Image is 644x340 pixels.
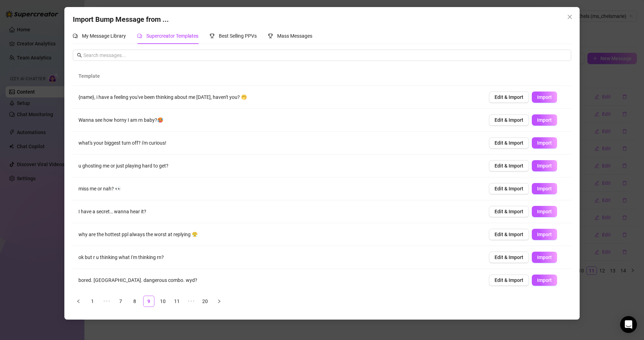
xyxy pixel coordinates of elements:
[532,160,557,171] button: Import
[537,163,552,169] span: Import
[146,33,198,39] span: Supercreator Templates
[495,163,523,169] span: Edit & Import
[532,183,557,194] button: Import
[76,299,81,303] span: left
[172,296,182,307] a: 11
[532,206,557,217] button: Import
[564,11,575,23] button: Close
[199,296,211,307] li: 20
[129,296,140,307] li: 8
[532,92,557,103] button: Import
[185,296,197,307] li: Next 5 Pages
[489,206,529,217] button: Edit & Import
[532,275,557,286] button: Import
[200,296,210,307] a: 20
[171,296,183,307] li: 11
[73,155,483,177] td: u ghosting me or just playing hard to get?
[73,86,483,109] td: {name}, i have a feeling you've been thinking about me [DATE], haven't you? 🤭
[489,275,529,286] button: Edit & Import
[73,33,78,38] span: comment
[137,33,142,38] span: comment
[537,186,552,191] span: Import
[567,14,573,20] span: close
[489,229,529,240] button: Edit & Import
[213,296,225,307] li: Next Page
[495,140,523,146] span: Edit & Import
[73,200,483,223] td: I have a secret… wanna hear it?
[537,117,552,123] span: Import
[532,229,557,240] button: Import
[489,92,529,103] button: Edit & Import
[620,316,637,333] div: Open Intercom Messenger
[73,67,477,86] th: Template
[537,254,552,260] span: Import
[157,296,168,307] li: 10
[213,296,225,307] button: right
[82,33,126,39] span: My Message Library
[532,252,557,263] button: Import
[495,232,523,237] span: Edit & Import
[495,254,523,260] span: Edit & Import
[115,296,126,307] a: 7
[73,246,483,269] td: ok but r u thinking what I'm thinking rn?
[489,252,529,263] button: Edit & Import
[532,114,557,126] button: Import
[268,33,273,38] span: trophy
[537,277,552,283] span: Import
[83,51,567,59] input: Search messages...
[537,94,552,100] span: Import
[495,117,523,123] span: Edit & Import
[115,296,126,307] li: 7
[495,209,523,214] span: Edit & Import
[564,14,575,20] span: Close
[73,269,483,292] td: bored. [GEOGRAPHIC_DATA]. dangerous combo. wyd?
[77,53,82,58] span: search
[489,160,529,171] button: Edit & Import
[537,140,552,146] span: Import
[73,177,483,200] td: miss me or nah? 👀
[495,94,523,100] span: Edit & Import
[87,296,98,307] li: 1
[210,33,215,38] span: trophy
[537,209,552,214] span: Import
[489,137,529,149] button: Edit & Import
[129,296,140,307] a: 8
[489,114,529,126] button: Edit & Import
[217,299,221,303] span: right
[532,137,557,149] button: Import
[73,132,483,155] td: what's your biggest turn off? i'm curious!
[219,33,257,39] span: Best Selling PPVs
[73,15,169,24] span: Import Bump Message from ...
[143,296,154,307] li: 9
[537,232,552,237] span: Import
[158,296,168,307] a: 10
[144,296,154,307] a: 9
[73,296,84,307] li: Previous Page
[87,296,98,307] a: 1
[73,296,84,307] button: left
[185,296,197,307] span: •••
[489,183,529,194] button: Edit & Import
[495,186,523,191] span: Edit & Import
[101,296,112,307] li: Previous 5 Pages
[495,277,523,283] span: Edit & Import
[73,223,483,246] td: why are the hottest ppl always the worst at replying 😤
[277,33,312,39] span: Mass Messages
[101,296,112,307] span: •••
[73,109,483,132] td: Wanna see how horny I am rn baby?🥵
